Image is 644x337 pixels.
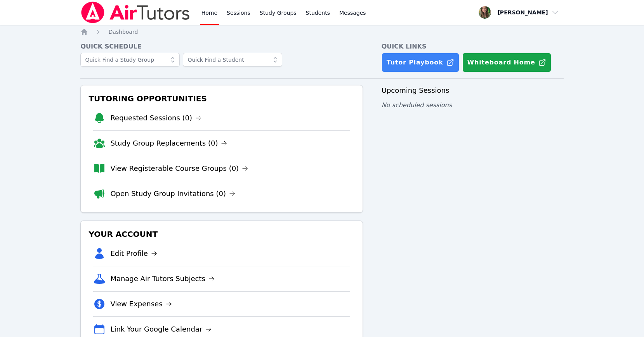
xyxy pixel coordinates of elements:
img: Air Tutors [80,2,190,23]
a: Open Study Group Invitations (0) [110,188,235,199]
a: View Expenses [110,299,172,309]
a: View Registerable Course Groups (0) [110,163,248,174]
span: No scheduled sessions [382,101,452,109]
a: Requested Sessions (0) [110,113,201,123]
input: Quick Find a Study Group [80,53,180,67]
button: Whiteboard Home [462,53,551,72]
a: Dashboard [108,28,138,36]
a: Tutor Playbook [382,53,459,72]
nav: Breadcrumb [80,28,563,36]
h3: Your Account [87,227,356,241]
a: Link Your Google Calendar [110,324,212,335]
a: Manage Air Tutors Subjects [110,273,215,284]
h4: Quick Links [382,42,564,51]
input: Quick Find a Student [183,53,282,67]
h4: Quick Schedule [80,42,363,51]
a: Study Group Replacements (0) [110,138,227,149]
span: Messages [339,9,366,17]
h3: Tutoring Opportunities [87,92,356,106]
h3: Upcoming Sessions [382,85,564,96]
a: Edit Profile [110,248,157,259]
span: Dashboard [108,29,138,35]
